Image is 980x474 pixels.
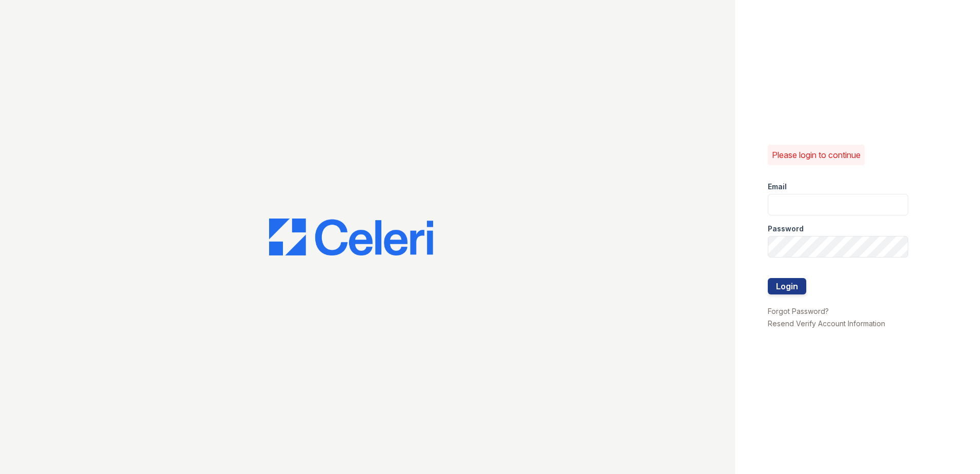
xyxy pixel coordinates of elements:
p: Please login to continue [772,149,861,161]
label: Password [768,224,804,234]
a: Resend Verify Account Information [768,319,885,328]
a: Forgot Password? [768,307,829,315]
img: CE_Logo_Blue-a8612792a0a2168367f1c8372b55b34899dd931a85d93a1a3d3e32e68fde9ad4.png [269,219,433,255]
button: Login [768,278,806,294]
label: Email [768,182,787,192]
